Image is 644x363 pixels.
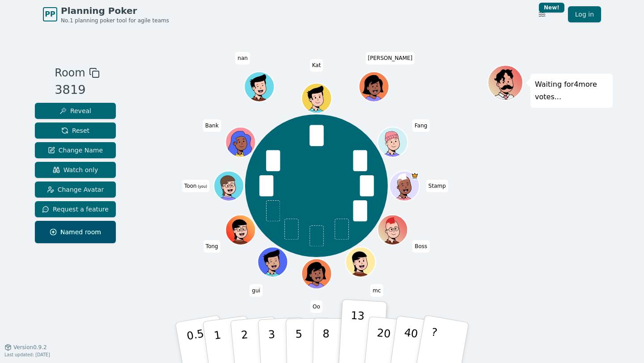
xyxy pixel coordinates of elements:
span: Click to change your name [235,52,250,64]
span: Click to change your name [366,52,415,64]
span: Planning Poker [61,4,169,17]
button: Change Name [35,142,116,158]
button: Click to change your avatar [215,172,243,200]
button: Version0.9.2 [4,344,47,351]
span: Version 0.9.2 [13,344,47,351]
button: Reset [35,122,116,139]
span: Named room [50,228,101,236]
span: No.1 planning poker tool for agile teams [61,17,169,24]
span: Click to change your name [370,284,383,296]
span: Click to change your name [203,240,220,253]
span: Request a feature [42,205,109,214]
span: Stamp is the host [411,172,419,179]
span: Click to change your name [412,119,429,132]
span: Change Avatar [47,185,104,194]
button: Reveal [35,103,116,119]
span: Last updated: [DATE] [4,352,50,357]
span: Click to change your name [203,119,221,132]
div: 3819 [55,81,99,99]
button: Watch only [35,162,116,178]
button: Change Avatar [35,181,116,198]
span: (you) [197,185,208,189]
span: PP [45,9,55,20]
span: Room [55,65,85,81]
div: New! [539,3,564,13]
button: Request a feature [35,201,116,217]
button: New! [534,6,550,22]
p: 13 [348,309,365,358]
span: Change Name [48,146,103,155]
button: Named room [35,221,116,243]
a: Log in [568,6,601,22]
span: Reset [61,126,89,135]
span: Click to change your name [250,284,263,296]
span: Click to change your name [182,180,209,192]
a: PPPlanning PokerNo.1 planning poker tool for agile teams [43,4,169,24]
span: Click to change your name [412,240,429,253]
span: Click to change your name [310,59,323,72]
span: Reveal [59,106,91,115]
span: Click to change your name [426,180,448,192]
span: Watch only [53,165,98,174]
span: Click to change your name [310,300,322,312]
p: Waiting for 4 more votes... [535,78,608,103]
